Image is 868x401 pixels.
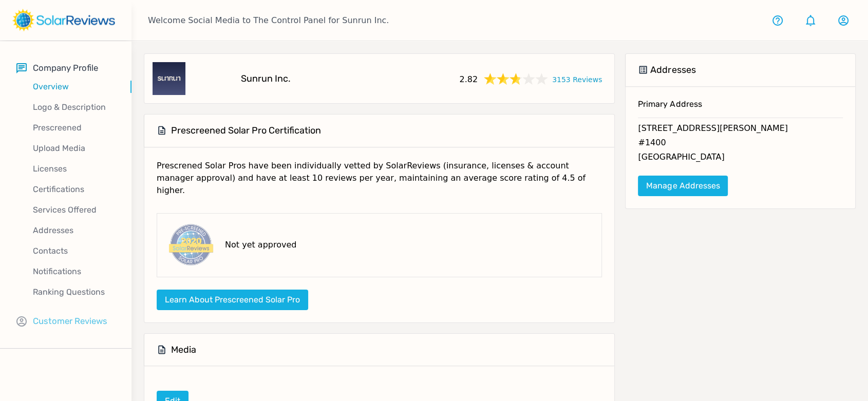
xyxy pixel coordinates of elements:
p: Ranking Questions [16,286,131,298]
h5: Media [171,344,196,356]
p: Addresses [16,224,131,237]
p: Notifications [16,265,131,278]
p: Services Offered [16,204,131,216]
a: Notifications [16,261,131,282]
p: #1400 [638,137,843,151]
a: Learn about Prescreened Solar Pro [157,295,308,304]
p: Customer Reviews [33,315,107,328]
p: Prescrened Solar Pros have been individually vetted by SolarReviews (insurance, licenses & accoun... [157,160,602,205]
p: Welcome Social Media to The Control Panel for Sunrun Inc. [148,14,389,27]
a: Upload Media [16,138,131,159]
h5: Sunrun Inc. [241,73,291,85]
a: Services Offered [16,200,131,220]
a: Manage Addresses [638,176,728,196]
p: [STREET_ADDRESS][PERSON_NAME] [638,122,843,137]
a: Licenses [16,159,131,179]
img: prescreened-badge.png [165,222,215,269]
h5: Addresses [650,64,695,76]
p: Licenses [16,163,131,175]
p: Company Profile [33,62,98,74]
p: Upload Media [16,142,131,155]
a: 3153 Reviews [552,72,602,85]
a: Addresses [16,220,131,241]
p: Certifications [16,183,131,196]
h6: Primary Address [638,99,843,118]
a: Ranking Questions [16,282,131,302]
p: Overview [16,81,131,93]
p: Logo & Description [16,101,131,113]
a: Contacts [16,241,131,261]
a: Certifications [16,179,131,200]
button: Learn about Prescreened Solar Pro [157,290,308,310]
span: 2.82 [459,71,478,86]
a: Logo & Description [16,97,131,118]
p: Not yet approved [225,239,296,251]
a: Overview [16,77,131,97]
h5: Prescreened Solar Pro Certification [171,125,321,137]
a: Prescreened [16,118,131,138]
p: [GEOGRAPHIC_DATA] [638,151,843,165]
p: Prescreened [16,122,131,134]
p: Contacts [16,245,131,257]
